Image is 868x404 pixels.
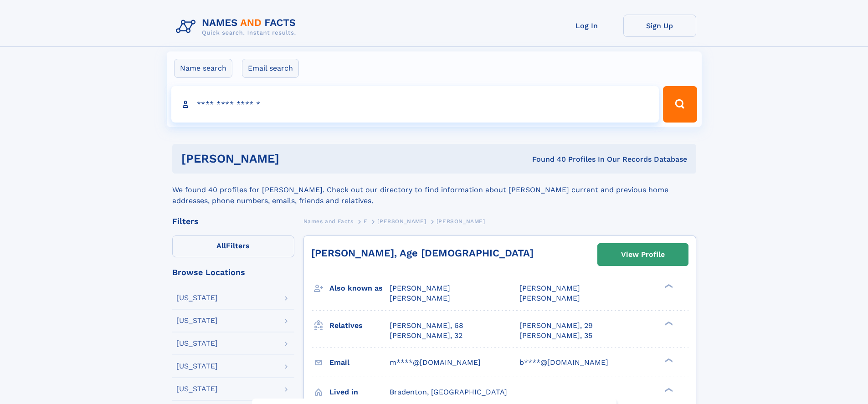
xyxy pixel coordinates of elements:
[174,59,232,78] label: Name search
[364,215,367,227] a: F
[329,281,390,296] h3: Also known as
[406,154,687,164] div: Found 40 Profiles In Our Records Database
[172,174,696,206] div: We found 40 profiles for [PERSON_NAME]. Check out our directory to find information about [PERSON...
[390,284,450,292] span: [PERSON_NAME]
[623,15,696,37] a: Sign Up
[519,321,593,331] a: [PERSON_NAME], 29
[329,384,390,400] h3: Lived in
[329,318,390,333] h3: Relatives
[377,215,426,227] a: [PERSON_NAME]
[176,317,218,324] div: [US_STATE]
[172,15,303,39] img: Logo Names and Facts
[663,357,673,363] div: ❯
[390,388,507,396] span: Bradenton, [GEOGRAPHIC_DATA]
[216,241,226,250] span: All
[550,15,623,37] a: Log In
[663,86,697,123] button: Search Button
[519,331,592,341] a: [PERSON_NAME], 35
[329,355,390,370] h3: Email
[172,235,294,257] label: Filters
[519,284,580,292] span: [PERSON_NAME]
[172,268,294,276] div: Browse Locations
[176,340,218,347] div: [US_STATE]
[437,218,485,225] span: [PERSON_NAME]
[303,215,354,227] a: Names and Facts
[181,153,406,164] h1: [PERSON_NAME]
[311,247,534,259] a: [PERSON_NAME], Age [DEMOGRAPHIC_DATA]
[364,218,367,225] span: F
[621,244,665,265] div: View Profile
[176,385,218,393] div: [US_STATE]
[172,217,294,225] div: Filters
[176,363,218,370] div: [US_STATE]
[176,294,218,302] div: [US_STATE]
[598,244,688,266] a: View Profile
[663,283,673,289] div: ❯
[663,387,673,393] div: ❯
[242,59,299,78] label: Email search
[390,321,463,331] a: [PERSON_NAME], 68
[663,320,673,326] div: ❯
[519,294,580,302] span: [PERSON_NAME]
[390,294,450,302] span: [PERSON_NAME]
[377,218,426,225] span: [PERSON_NAME]
[390,331,462,341] a: [PERSON_NAME], 32
[171,86,659,123] input: search input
